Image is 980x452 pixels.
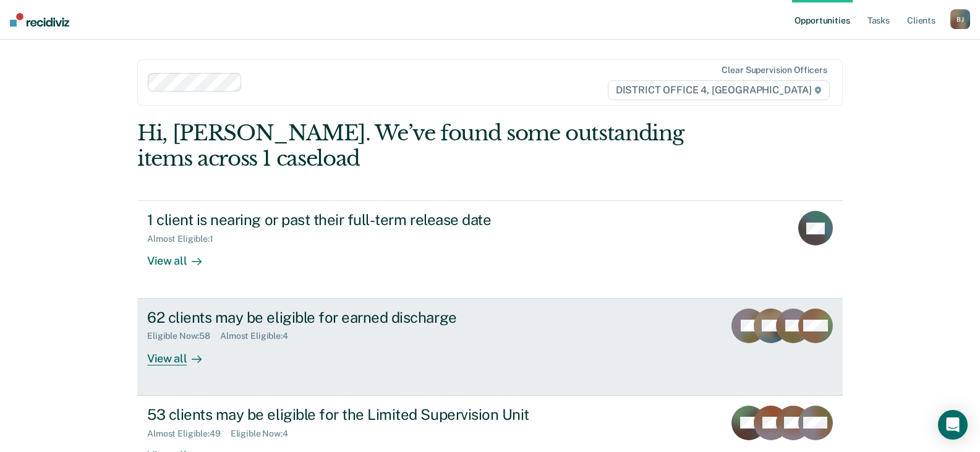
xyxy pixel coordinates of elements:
div: Eligible Now : 4 [231,429,298,439]
div: Open Intercom Messenger [938,410,968,440]
div: View all [147,244,216,268]
span: DISTRICT OFFICE 4, [GEOGRAPHIC_DATA] [608,80,830,100]
div: Hi, [PERSON_NAME]. We’ve found some outstanding items across 1 caseload [137,121,702,171]
div: B J [950,9,970,29]
div: Almost Eligible : 49 [147,429,231,439]
div: 62 clients may be eligible for earned discharge [147,309,581,326]
a: 62 clients may be eligible for earned dischargeEligible Now:58Almost Eligible:4View all [137,299,843,396]
div: 1 client is nearing or past their full-term release date [147,211,581,229]
div: View all [147,341,216,365]
div: Eligible Now : 58 [147,331,220,341]
div: 53 clients may be eligible for the Limited Supervision Unit [147,406,581,424]
button: BJ [950,9,970,29]
div: Almost Eligible : 4 [220,331,298,341]
a: 1 client is nearing or past their full-term release dateAlmost Eligible:1View all [137,200,843,298]
div: Almost Eligible : 1 [147,234,223,244]
img: Recidiviz [10,13,69,27]
div: Clear supervision officers [722,65,827,75]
